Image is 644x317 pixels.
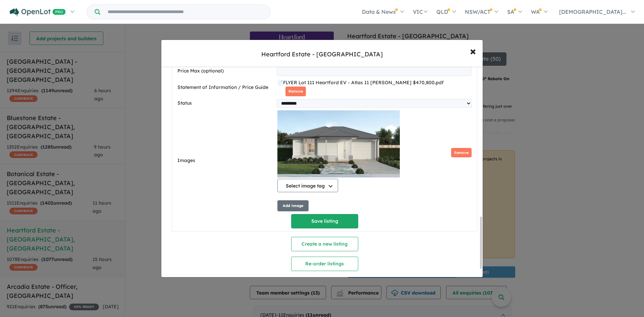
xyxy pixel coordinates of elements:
[277,110,400,177] img: wErsbGZPXAkrgAAAABJRU5ErkJggg==
[10,8,66,16] img: Openlot PRO Logo White
[470,44,476,58] span: ×
[451,148,472,158] button: Remove
[277,80,444,86] span: 📄 FLYER Lot 111 Heartford EV - Atlas 11 [PERSON_NAME] $470,800.pdf
[291,237,358,251] button: Create a new listing
[285,87,306,96] button: Remove
[291,214,358,228] button: Save listing
[177,99,274,107] label: Status
[177,67,274,75] label: Price Max (optional)
[559,8,626,15] span: [DEMOGRAPHIC_DATA]...
[277,200,309,211] button: Add image
[291,257,358,271] button: Re-order listings
[248,274,401,288] button: Set-up listing feed
[177,157,275,165] label: Images
[177,84,275,92] label: Statement of Information / Price Guide
[277,179,338,192] button: Select image tag
[102,5,269,19] input: Try estate name, suburb, builder or developer
[261,50,383,59] div: Heartford Estate - [GEOGRAPHIC_DATA]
